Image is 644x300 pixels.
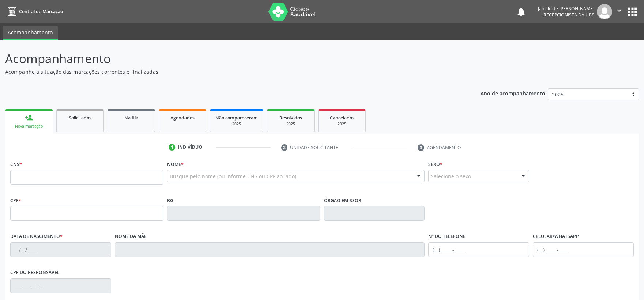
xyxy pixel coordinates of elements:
[25,114,33,122] div: person_add
[115,231,147,242] label: Nome da mãe
[19,8,63,15] span: Central de Marcação
[533,242,634,257] input: (__) _____-_____
[10,242,111,257] input: __/__/____
[5,50,449,68] p: Acompanhamento
[516,7,526,17] button: notifications
[10,267,60,278] label: CPF do responsável
[330,115,354,121] span: Cancelados
[10,195,21,206] label: CPF
[612,4,626,19] button: 
[272,121,309,127] div: 2025
[615,7,623,15] i: 
[169,144,175,151] div: 1
[5,68,449,76] p: Acompanhe a situação das marcações correntes e finalizadas
[324,121,360,127] div: 2025
[5,5,63,18] a: Central de Marcação
[124,115,138,121] span: Na fila
[279,115,302,121] span: Resolvidos
[167,159,184,170] label: Nome
[543,12,594,18] span: Recepcionista da UBS
[170,172,296,180] span: Busque pelo nome (ou informe CNS ou CPF ao lado)
[428,231,466,242] label: Nº do Telefone
[10,231,63,242] label: Data de nascimento
[324,195,361,206] label: Órgão emissor
[431,172,471,180] span: Selecione o sexo
[481,88,545,98] p: Ano de acompanhamento
[10,124,48,129] div: Nova marcação
[428,242,529,257] input: (__) _____-_____
[597,4,612,19] img: img
[626,5,639,18] button: apps
[3,26,58,40] a: Acompanhamento
[167,195,173,206] label: RG
[533,231,579,242] label: Celular/WhatsApp
[428,159,442,170] label: Sexo
[69,115,91,121] span: Solicitados
[178,144,202,151] div: Indivíduo
[170,115,195,121] span: Agendados
[215,121,258,127] div: 2025
[10,159,22,170] label: CNS
[10,278,111,293] input: ___.___.___-__
[215,115,258,121] span: Não compareceram
[538,5,594,12] div: Janicleide [PERSON_NAME]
